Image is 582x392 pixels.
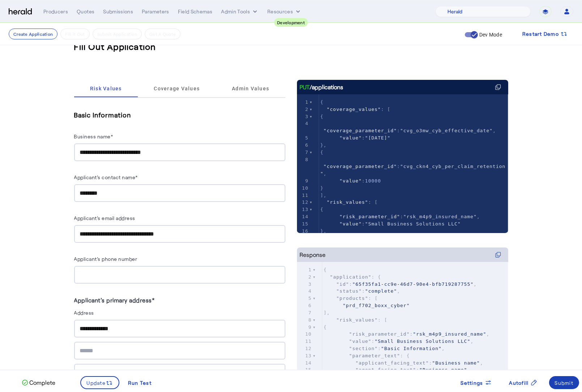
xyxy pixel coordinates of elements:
div: 1 [297,266,313,273]
span: "cvg_ckn4_cyb_per_claim_retention" [320,164,506,176]
div: 9 [297,324,313,331]
span: "Business name" [419,367,467,372]
span: "coverage_parameter_id" [323,164,397,169]
span: }, [320,142,327,148]
span: "65f35fa1-cc9e-46d7-90e4-bfb719287755" [352,281,473,287]
span: : , [324,288,400,294]
div: 15 [297,220,310,228]
span: "value" [339,178,362,184]
span: { [320,99,324,105]
span: Restart Demo [522,30,559,38]
div: Run Test [128,379,152,387]
button: Autofill [504,376,543,389]
span: : , [320,214,480,219]
div: 9 [297,177,310,185]
span: "Small Business Solutions LLC" [375,339,471,344]
span: { [320,150,324,155]
span: Update [87,379,106,387]
div: 6 [297,142,310,149]
span: ], [324,310,330,315]
span: "risk_values" [327,199,368,205]
div: 10 [297,185,310,192]
span: : [ [324,296,378,301]
button: Create Application [9,29,58,39]
herald-code-block: Response [297,247,508,386]
span: "products" [336,296,368,301]
span: : { [324,353,410,358]
button: Fill it Out [60,29,89,39]
span: "applicant_facing_text" [356,360,429,366]
span: "parameter_text" [349,353,400,358]
div: 7 [297,309,313,316]
span: : [320,221,461,227]
span: "Basic Information" [381,346,442,351]
label: Business name* [74,133,113,139]
span: "application" [330,274,371,280]
span: { [320,207,324,212]
div: 16 [297,228,310,235]
span: : , [324,281,477,287]
button: Get A Quote [145,29,180,39]
button: Submit [549,376,579,389]
div: 3 [297,281,313,288]
button: Update [80,376,120,389]
span: { [320,114,324,119]
div: 13 [297,352,313,359]
div: 2 [297,273,313,281]
span: "rsk_m4p9_insured_name" [403,214,477,219]
span: "risk_values" [336,317,378,323]
span: "rsk_m4p9_insured_name" [413,331,487,337]
div: 10 [297,331,313,338]
span: "value" [349,339,371,344]
span: "risk_parameter_id" [349,331,410,337]
span: : , [324,346,445,351]
span: : , [324,360,483,366]
div: 8 [297,316,313,324]
span: Autofill [509,379,529,387]
div: Submit [555,379,574,387]
button: Run Test [122,376,157,389]
div: 12 [297,199,310,206]
div: 12 [297,345,313,352]
label: Applicant's contact name* [74,174,138,180]
span: "Small Business Solutions LLC" [365,221,461,227]
div: Development [274,18,308,27]
label: Address [74,310,94,316]
div: Parameters [142,8,169,15]
div: 14 [297,213,310,220]
span: "status" [336,288,362,294]
span: "coverage_parameter_id" [323,128,397,133]
div: 1 [297,99,310,106]
div: 6 [297,302,313,309]
span: : , [320,157,506,177]
div: 5 [297,134,310,142]
span: Admin Values [232,86,269,91]
button: Submit Application [93,29,142,39]
span: : , [324,339,474,344]
span: "value" [339,221,362,227]
span: "[DATE]" [365,135,391,141]
button: internal dropdown menu [221,8,259,15]
button: Settings [455,376,498,389]
div: 8 [297,156,310,163]
span: Settings [461,379,483,387]
h3: Fill Out Application [74,41,156,52]
div: 7 [297,149,310,156]
p: Complete [28,378,55,387]
div: 11 [297,192,310,199]
span: { [324,267,327,272]
span: "cvg_o3mw_cyb_effective_date" [400,128,493,133]
span: : [320,135,391,141]
div: 13 [297,206,310,213]
div: Quotes [77,8,94,15]
span: : [ [324,317,388,323]
span: "prd_f702_boxx_cyber" [343,303,409,308]
div: Submissions [103,8,133,15]
span: "Business name" [432,360,480,366]
span: "id" [336,281,349,287]
button: Restart Demo [517,27,573,40]
span: : , [320,121,496,133]
div: 3 [297,113,310,120]
div: Field Schemas [178,8,213,15]
div: 4 [297,288,313,295]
